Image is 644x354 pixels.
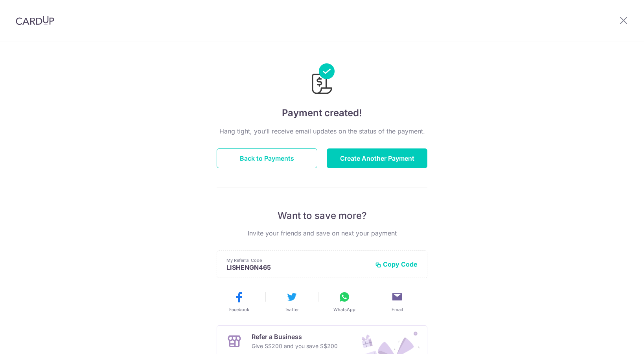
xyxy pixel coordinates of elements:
[229,306,249,313] span: Facebook
[217,148,317,168] button: Back to Payments
[16,16,54,25] img: CardUp
[226,257,369,263] p: My Referral Code
[309,63,335,96] img: Payments
[217,228,427,238] p: Invite your friends and save on next your payment
[217,106,427,120] h4: Payment created!
[226,263,369,271] p: LISHENGN465
[327,148,427,168] button: Create Another Payment
[375,260,418,268] button: Copy Code
[333,306,355,313] span: WhatsApp
[217,126,427,136] p: Hang tight, you’ll receive email updates on the status of the payment.
[216,291,262,313] button: Facebook
[252,332,338,341] p: Refer a Business
[269,291,315,313] button: Twitter
[374,291,420,313] button: Email
[252,341,338,351] p: Give S$200 and you save S$200
[321,291,368,313] button: WhatsApp
[217,209,427,222] p: Want to save more?
[285,306,299,313] span: Twitter
[392,306,403,313] span: Email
